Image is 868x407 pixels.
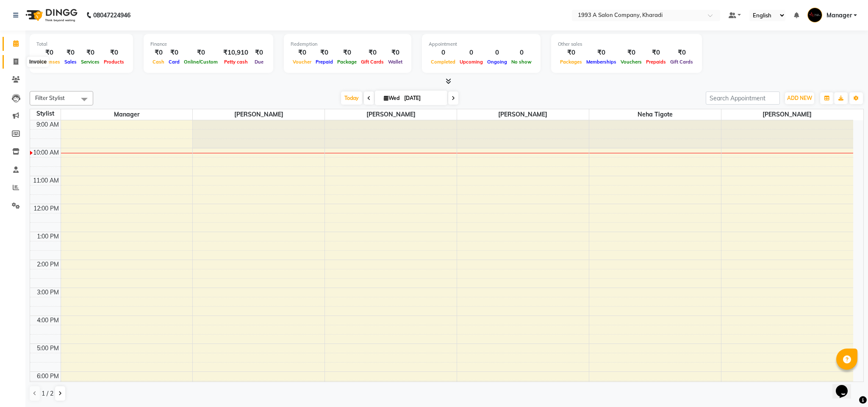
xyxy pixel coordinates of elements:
[644,48,668,58] div: ₹0
[150,59,166,65] span: Cash
[509,48,534,58] div: 0
[589,109,721,120] span: Neha Tigote
[93,3,130,27] b: 08047224946
[35,94,65,101] span: Filter Stylist
[458,59,485,65] span: Upcoming
[826,11,852,20] span: Manager
[252,59,266,65] span: Due
[618,59,644,65] span: Vouchers
[36,48,62,58] div: ₹0
[386,59,405,65] span: Wallet
[61,109,193,120] span: Manager
[102,48,126,58] div: ₹0
[509,59,534,65] span: No show
[35,316,61,325] div: 4:00 PM
[558,48,584,58] div: ₹0
[313,59,335,65] span: Prepaid
[42,389,53,398] span: 1 / 2
[193,109,324,120] span: [PERSON_NAME]
[485,59,509,65] span: Ongoing
[35,372,61,381] div: 6:00 PM
[558,41,695,48] div: Other sales
[27,57,49,67] div: Invoice
[668,48,695,58] div: ₹0
[457,109,589,120] span: [PERSON_NAME]
[785,92,814,104] button: ADD NEW
[35,120,61,129] div: 9:00 AM
[62,59,79,65] span: Sales
[62,48,79,58] div: ₹0
[335,48,359,58] div: ₹0
[166,59,182,65] span: Card
[291,59,313,65] span: Voucher
[706,91,780,105] input: Search Appointment
[222,59,250,65] span: Petty cash
[36,41,126,48] div: Total
[325,109,457,120] span: [PERSON_NAME]
[458,48,485,58] div: 0
[359,59,386,65] span: Gift Cards
[359,48,386,58] div: ₹0
[150,48,166,58] div: ₹0
[644,59,668,65] span: Prepaids
[35,344,61,353] div: 5:00 PM
[252,48,266,58] div: ₹0
[22,3,80,27] img: logo
[182,48,220,58] div: ₹0
[220,48,252,58] div: ₹10,910
[382,95,402,101] span: Wed
[102,59,126,65] span: Products
[341,91,362,105] span: Today
[35,288,61,297] div: 3:00 PM
[150,41,266,48] div: Finance
[584,48,618,58] div: ₹0
[291,48,313,58] div: ₹0
[166,48,182,58] div: ₹0
[35,232,61,241] div: 1:00 PM
[787,95,812,101] span: ADD NEW
[807,8,822,22] img: Manager
[386,48,405,58] div: ₹0
[30,109,61,118] div: Stylist
[402,92,444,105] input: 2025-09-03
[31,176,61,185] div: 11:00 AM
[79,59,102,65] span: Services
[429,59,458,65] span: Completed
[79,48,102,58] div: ₹0
[291,41,405,48] div: Redemption
[485,48,509,58] div: 0
[335,59,359,65] span: Package
[558,59,584,65] span: Packages
[313,48,335,58] div: ₹0
[429,48,458,58] div: 0
[668,59,695,65] span: Gift Cards
[32,204,61,213] div: 12:00 PM
[721,109,853,120] span: [PERSON_NAME]
[35,260,61,269] div: 2:00 PM
[31,148,61,157] div: 10:00 AM
[832,373,860,399] iframe: chat widget
[429,41,534,48] div: Appointment
[618,48,644,58] div: ₹0
[182,59,220,65] span: Online/Custom
[584,59,618,65] span: Memberships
